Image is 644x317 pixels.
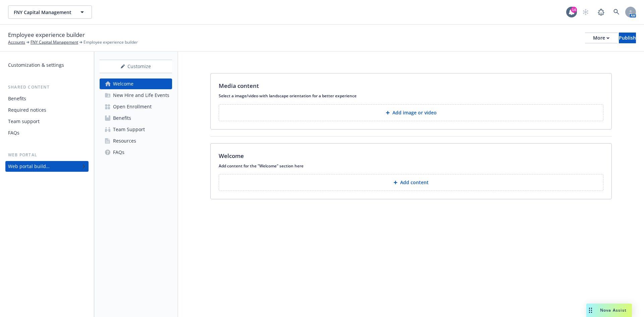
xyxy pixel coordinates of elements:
[8,93,26,104] div: Benefits
[8,127,19,138] div: FAQs
[219,174,603,191] button: Add content
[5,84,89,91] div: Shared content
[219,104,603,121] button: Add image or video
[219,82,259,90] p: Media content
[619,33,636,43] button: Publish
[400,179,429,186] p: Add content
[5,93,89,104] a: Benefits
[84,39,138,45] span: Employee experience builder
[8,105,46,115] div: Required notices
[100,147,172,158] a: FAQs
[8,5,92,19] button: FNY Capital Management
[8,116,40,127] div: Team support
[5,152,89,158] div: Web portal
[5,105,89,115] a: Required notices
[113,113,131,123] div: Benefits
[100,78,172,89] a: Welcome
[585,33,618,43] button: More
[610,5,623,19] a: Search
[392,109,437,116] p: Add image or video
[586,304,595,317] div: Drag to move
[593,33,609,43] div: More
[219,152,244,160] p: Welcome
[100,60,172,73] button: Customize
[31,39,78,45] a: FNY Capital Management
[113,147,124,158] div: FAQs
[100,101,172,112] a: Open Enrollment
[600,307,627,313] span: Nova Assist
[113,90,169,101] div: New Hire and Life Events
[113,101,152,112] div: Open Enrollment
[8,39,25,45] a: Accounts
[8,60,64,70] div: Customization & settings
[100,90,172,101] a: New Hire and Life Events
[113,124,145,135] div: Team Support
[219,163,603,169] p: Add content for the "Welcome" section here
[586,304,632,317] button: Nova Assist
[219,93,603,99] p: Select a image/video with landscape orientation for a better experience
[100,124,172,135] a: Team Support
[100,60,172,73] div: Customize
[5,60,89,70] a: Customization & settings
[100,136,172,146] a: Resources
[5,116,89,127] a: Team support
[8,31,85,39] span: Employee experience builder
[100,113,172,123] a: Benefits
[571,7,577,13] div: 14
[113,78,133,89] div: Welcome
[5,127,89,138] a: FAQs
[113,136,136,146] div: Resources
[14,9,72,16] span: FNY Capital Management
[579,5,592,19] a: Start snowing
[594,5,608,19] a: Report a Bug
[5,161,89,172] a: Web portal builder
[8,161,50,172] div: Web portal builder
[619,33,636,43] div: Publish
